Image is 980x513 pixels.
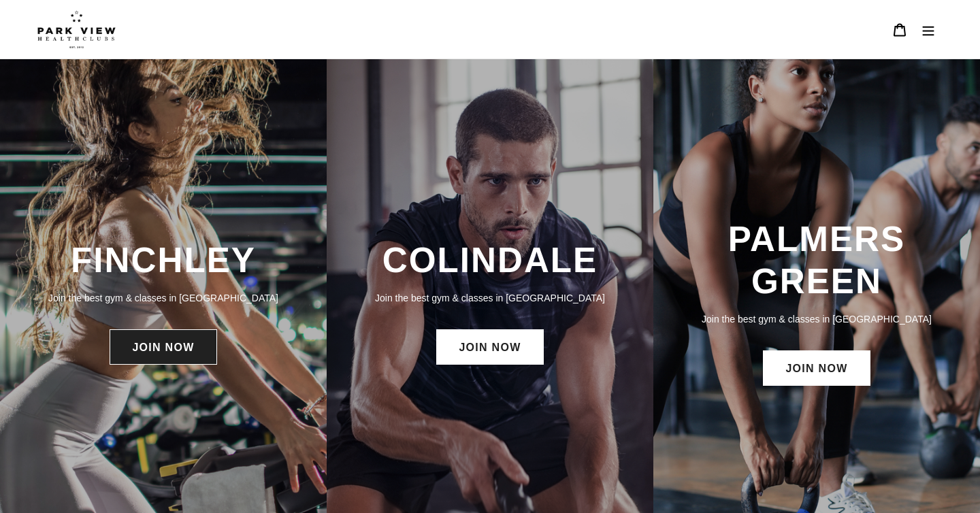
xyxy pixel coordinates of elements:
a: JOIN NOW: Palmers Green Membership [763,350,870,386]
h3: PALMERS GREEN [667,218,966,302]
img: Park view health clubs is a gym near you. [37,10,116,48]
p: Join the best gym & classes in [GEOGRAPHIC_DATA] [667,312,966,327]
button: Menu [914,15,943,44]
p: Join the best gym & classes in [GEOGRAPHIC_DATA] [340,291,640,305]
a: JOIN NOW: Colindale Membership [436,329,543,365]
h3: COLINDALE [340,239,640,281]
p: Join the best gym & classes in [GEOGRAPHIC_DATA] [14,291,313,305]
h3: FINCHLEY [14,239,313,281]
a: JOIN NOW: Finchley Membership [110,329,216,365]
